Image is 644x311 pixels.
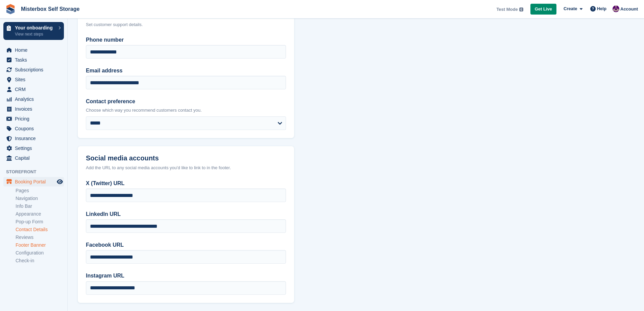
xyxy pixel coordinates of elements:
[3,22,64,40] a: Your onboarding View next steps
[3,124,64,133] a: menu
[86,67,286,75] label: Email address
[15,45,55,55] span: Home
[6,169,67,175] span: Storefront
[86,21,286,28] div: Set customer support details.
[3,75,64,84] a: menu
[3,104,64,114] a: menu
[16,203,64,209] a: Info Bar
[86,97,286,106] label: Contact preference
[86,164,286,171] div: Add the URL to any social media accounts you'd like to link to in the footer.
[496,6,518,13] span: Test Mode
[530,4,556,15] a: Get Live
[86,36,286,44] label: Phone number
[15,124,55,133] span: Coupons
[3,45,64,55] a: menu
[15,134,55,143] span: Insurance
[15,114,55,124] span: Pricing
[15,104,55,114] span: Invoices
[86,241,286,249] label: Facebook URL
[3,143,64,153] a: menu
[535,6,552,13] span: Get Live
[15,143,55,153] span: Settings
[613,5,619,12] img: Anna Žambůrková
[16,195,64,202] a: Navigation
[3,65,64,74] a: menu
[564,5,577,12] span: Create
[86,154,286,162] h2: Social media accounts
[3,55,64,65] a: menu
[56,178,64,186] a: Preview store
[3,114,64,124] a: menu
[3,177,64,186] a: menu
[3,94,64,104] a: menu
[3,85,64,94] a: menu
[5,4,16,14] img: stora-icon-8386f47178a22dfd0bd8f6a31ec36ba5ce8667c1dd55bd0f319d3a0aa187defe.svg
[15,55,55,65] span: Tasks
[3,153,64,163] a: menu
[86,272,286,280] label: Instagram URL
[15,153,55,163] span: Capital
[16,250,64,256] a: Configuration
[3,134,64,143] a: menu
[519,7,523,12] img: icon-info-grey-7440780725fd019a000dd9b08b2336e03edf1995a4989e88bcd33f0948082b44.svg
[620,6,638,13] span: Account
[15,25,55,30] p: Your onboarding
[16,187,64,194] a: Pages
[15,75,55,84] span: Sites
[597,5,606,12] span: Help
[18,3,82,15] a: Misterbox Self Storage
[16,219,64,225] a: Pop-up Form
[86,107,286,114] p: Choose which way you recommend customers contact you.
[15,31,55,37] p: View next steps
[16,211,64,217] a: Appearance
[16,226,64,233] a: Contact Details
[86,210,286,218] label: LinkedIn URL
[15,65,55,74] span: Subscriptions
[15,177,55,186] span: Booking Portal
[15,94,55,104] span: Analytics
[15,85,55,94] span: CRM
[16,242,64,248] a: Footer Banner
[16,258,64,264] a: Check-in
[86,179,286,187] label: X (Twitter) URL
[16,234,64,241] a: Reviews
